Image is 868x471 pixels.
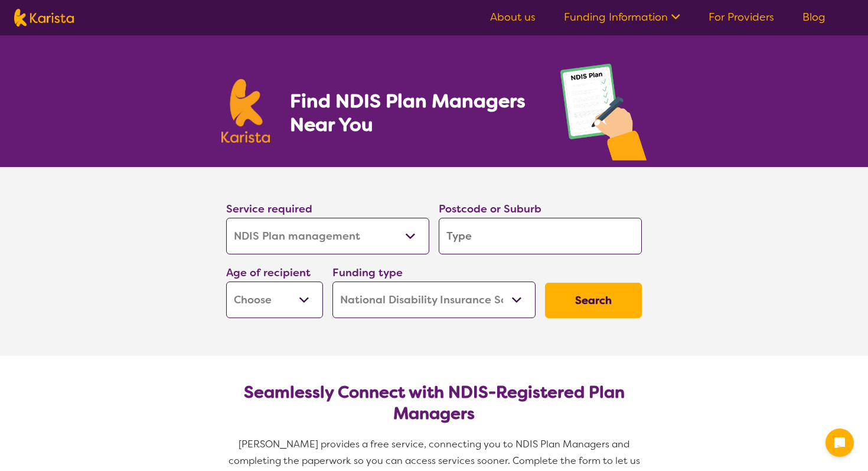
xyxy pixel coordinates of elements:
[709,10,774,24] a: For Providers
[439,218,642,254] input: Type
[560,64,647,167] img: plan-management
[221,79,270,143] img: Karista logo
[545,283,642,318] button: Search
[290,89,537,136] h1: Find NDIS Plan Managers Near You
[226,202,312,216] label: Service required
[332,266,403,280] label: Funding type
[439,202,541,216] label: Postcode or Suburb
[14,9,74,27] img: Karista logo
[564,10,680,24] a: Funding Information
[802,10,825,24] a: Blog
[236,382,632,424] h2: Seamlessly Connect with NDIS-Registered Plan Managers
[226,266,311,280] label: Age of recipient
[490,10,536,24] a: About us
